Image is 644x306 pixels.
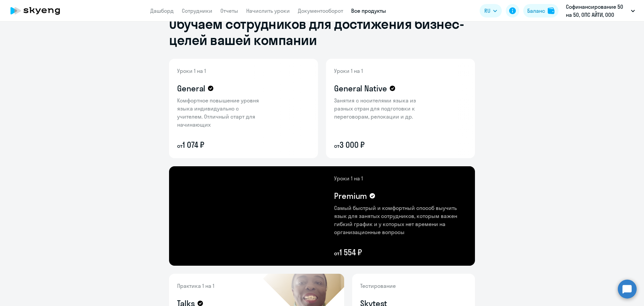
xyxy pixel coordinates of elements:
span: RU [484,7,490,15]
img: premium-content-bg.png [241,166,475,266]
h4: Premium [334,190,367,201]
img: general-content-bg.png [169,59,270,158]
img: balance [548,7,554,14]
p: Уроки 1 на 1 [334,174,467,182]
a: Документооборот [298,7,343,14]
a: Сотрудники [182,7,212,14]
p: Уроки 1 на 1 [177,67,264,75]
p: Тестирование [360,282,467,290]
small: от [334,142,339,149]
p: 1 074 ₽ [177,139,264,150]
p: 1 554 ₽ [334,247,467,258]
h4: General [177,83,205,94]
p: Самый быстрый и комфортный способ выучить язык для занятых сотрудников, которым важен гибкий граф... [334,204,467,236]
a: Начислить уроки [246,7,290,14]
p: Уроки 1 на 1 [334,67,421,75]
p: Практика 1 на 1 [177,282,271,290]
a: Отчеты [220,7,238,14]
small: от [334,250,339,257]
p: 3 000 ₽ [334,139,421,150]
button: RU [480,4,502,17]
a: Дашборд [150,7,174,14]
p: Занятия с носителями языка из разных стран для подготовки к переговорам, релокации и др. [334,96,421,121]
p: Софинансирование 50 на 50, ОПС АЙТИ, ООО [566,3,628,19]
a: Все продукты [351,7,386,14]
h4: General Native [334,83,387,94]
h1: Обучаем сотрудников для достижения бизнес-целей вашей компании [169,16,475,48]
small: от [177,142,182,149]
div: Баланс [527,7,545,15]
p: Комфортное повышение уровня языка индивидуально с учителем. Отличный старт для начинающих [177,96,264,129]
button: Балансbalance [523,4,558,17]
button: Софинансирование 50 на 50, ОПС АЙТИ, ООО [562,3,638,19]
img: general-native-content-bg.png [326,59,432,158]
